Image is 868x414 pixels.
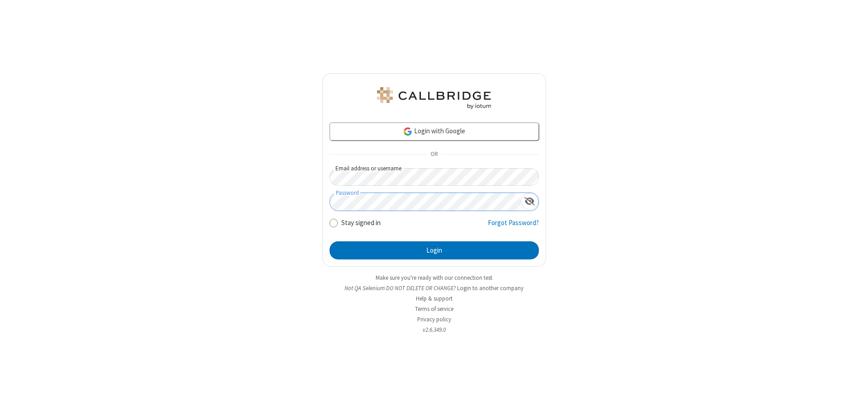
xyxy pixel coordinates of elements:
button: Login to another company [457,284,524,292]
img: google-icon.png [403,127,413,136]
a: Privacy policy [417,315,451,323]
a: Make sure you're ready with our connection test [376,274,492,282]
a: Login with Google [330,122,539,141]
a: Terms of service [415,305,453,313]
input: Email address or username [330,168,539,186]
a: Forgot Password? [488,218,539,235]
span: OR [427,148,441,161]
input: Password [330,193,521,211]
li: v2.6.349.0 [322,325,546,334]
button: Login [330,241,539,259]
li: Not QA Selenium DO NOT DELETE OR CHANGE? [322,284,546,292]
img: QA Selenium DO NOT DELETE OR CHANGE [375,87,493,109]
a: Help & support [416,295,453,302]
div: Show password [521,193,538,210]
label: Stay signed in [341,218,381,228]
